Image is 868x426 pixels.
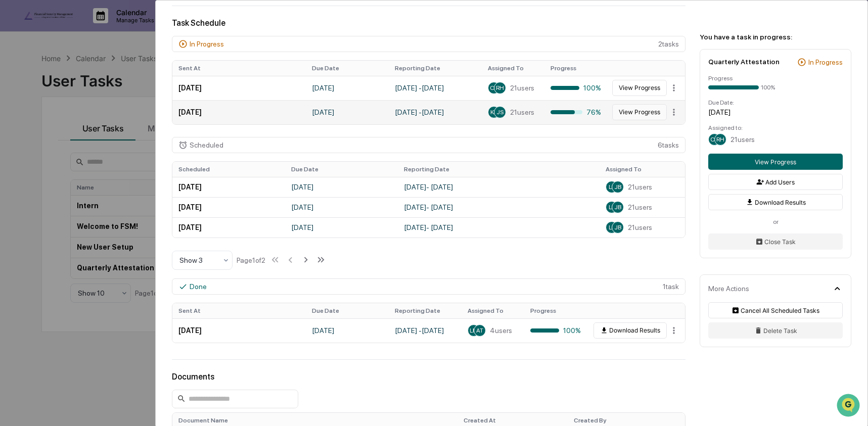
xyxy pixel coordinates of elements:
[10,77,28,96] img: 1746055101610-c473b297-6a78-478c-a979-82029cc54cd1
[708,218,843,225] div: or
[614,183,621,191] span: JB
[551,84,601,92] div: 100%
[172,318,306,343] td: [DATE]
[389,318,462,343] td: [DATE] - [DATE]
[600,162,685,177] th: Assigned To
[836,393,863,420] iframe: Open customer support
[609,183,615,191] span: LR
[614,224,621,231] span: JB
[808,58,843,66] div: In Progress
[496,109,504,116] span: JS
[10,21,184,37] p: How can we help?
[476,327,483,334] span: AT
[708,154,843,170] button: View Progress
[490,84,498,91] span: CG
[306,100,389,124] td: [DATE]
[389,100,482,124] td: [DATE] - [DATE]
[708,285,749,293] div: More Actions
[593,322,667,339] button: Download Results
[190,141,223,149] div: Scheduled
[398,177,600,197] td: [DATE] - [DATE]
[490,109,497,116] span: KB
[285,197,398,217] td: [DATE]
[544,61,607,76] th: Progress
[20,127,65,137] span: Preclearance
[389,303,462,318] th: Reporting Date
[628,223,652,231] span: 21 users
[306,76,389,100] td: [DATE]
[398,162,600,177] th: Reporting Date
[172,137,686,153] div: 6 task s
[496,84,504,91] span: RH
[69,123,129,141] a: 🗄️Attestations
[172,177,285,197] td: [DATE]
[389,76,482,100] td: [DATE] - [DATE]
[530,326,581,335] div: 100%
[708,322,843,339] button: Delete Task
[10,128,18,136] div: 🖐️
[700,33,851,41] div: You have a task in progress:
[609,204,615,211] span: LR
[10,148,18,156] div: 🔎
[612,80,667,96] button: View Progress
[761,84,775,91] div: 100%
[398,217,600,238] td: [DATE] - [DATE]
[172,80,184,92] button: Start new chat
[172,36,686,52] div: 2 task s
[172,76,306,100] td: [DATE]
[306,318,389,343] td: [DATE]
[609,224,615,231] span: LR
[306,303,389,318] th: Due Date
[20,147,64,157] span: Data Lookup
[6,143,68,161] a: 🔎Data Lookup
[172,18,686,28] div: Task Schedule
[628,183,652,191] span: 21 users
[101,171,122,179] span: Pylon
[306,61,389,76] th: Due Date
[470,327,478,334] span: LM
[6,123,69,141] a: 🖐️Preclearance
[510,108,534,116] span: 21 users
[708,174,843,190] button: Add Users
[730,135,755,144] span: 21 users
[285,217,398,238] td: [DATE]
[172,303,306,318] th: Sent At
[83,127,125,137] span: Attestations
[708,302,843,318] button: Cancel All Scheduled Tasks
[716,136,724,143] span: RH
[172,372,686,382] div: Documents
[482,61,544,76] th: Assigned To
[708,75,843,82] div: Progress
[551,108,601,116] div: 76%
[708,58,780,66] div: Quarterly Attestation
[172,278,686,295] div: 1 task
[190,40,224,48] div: In Progress
[34,77,166,87] div: Start new chat
[708,194,843,210] button: Download Results
[708,233,843,250] button: Close Task
[524,303,587,318] th: Progress
[172,61,306,76] th: Sent At
[708,124,843,131] div: Assigned to:
[172,162,285,177] th: Scheduled
[708,108,843,116] div: [DATE]
[190,282,207,291] div: Done
[490,326,512,335] span: 4 users
[389,61,482,76] th: Reporting Date
[237,256,265,264] div: Page 1 of 2
[614,204,621,211] span: JB
[628,203,652,211] span: 21 users
[172,217,285,238] td: [DATE]
[73,128,81,136] div: 🗄️
[34,87,128,96] div: We're available if you need us!
[710,136,719,143] span: CG
[172,197,285,217] td: [DATE]
[285,177,398,197] td: [DATE]
[612,104,667,120] button: View Progress
[462,303,524,318] th: Assigned To
[398,197,600,217] td: [DATE] - [DATE]
[285,162,398,177] th: Due Date
[71,171,122,179] a: Powered byPylon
